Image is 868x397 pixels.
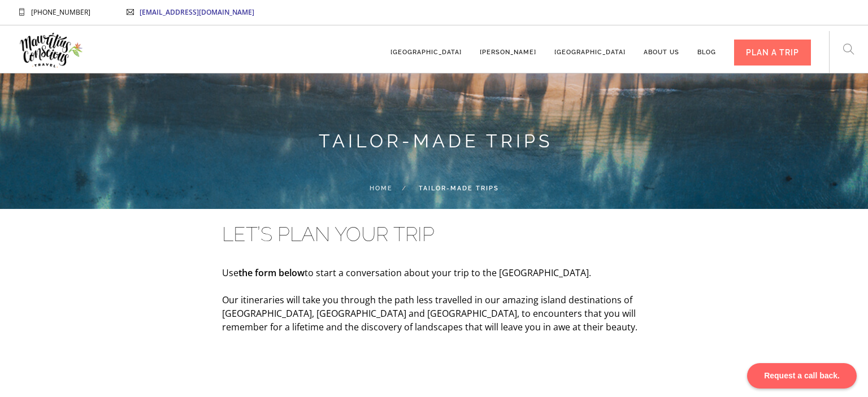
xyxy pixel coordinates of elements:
span: LET’S PLAN YOUR TRIP [222,223,435,246]
a: [EMAIL_ADDRESS][DOMAIN_NAME] [140,7,254,17]
strong: the form below [238,267,305,279]
div: Request a call back. [747,363,857,389]
a: Home [370,185,393,192]
div: PLAN A TRIP [734,40,811,66]
a: About us [644,32,679,63]
a: PLAN A TRIP [734,32,811,63]
p: Our itineraries will take you through the path less travelled in our amazing island destinations ... [222,293,646,334]
a: Blog [697,32,716,63]
li: Tailor-made trips [393,182,499,195]
a: [PERSON_NAME] [480,32,536,63]
span: [PHONE_NUMBER] [31,7,90,17]
a: [GEOGRAPHIC_DATA] [554,32,626,63]
img: Mauritius Conscious Travel [18,29,84,71]
p: Use to start a conversation about your trip to the [GEOGRAPHIC_DATA]. [222,266,646,280]
a: [GEOGRAPHIC_DATA] [390,32,462,63]
h3: Tailor-made trips [112,130,759,152]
